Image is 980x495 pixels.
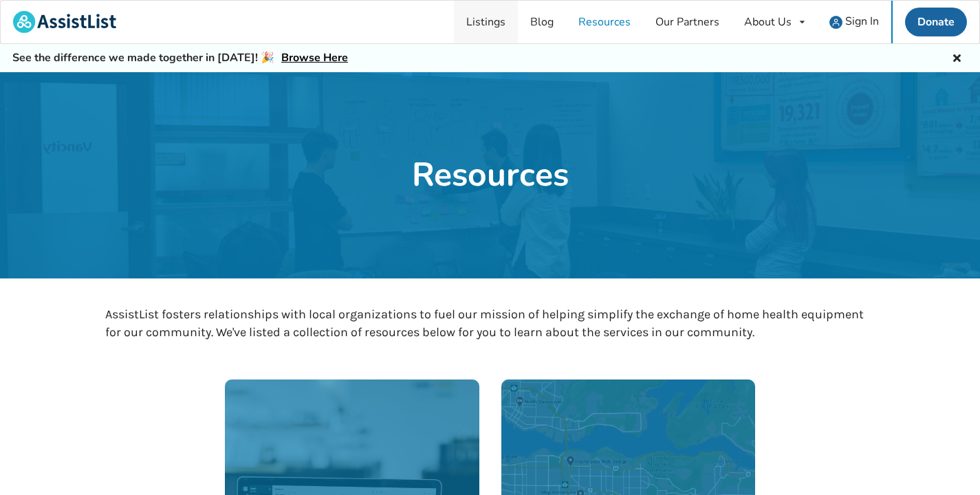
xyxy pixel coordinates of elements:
div: About Us [744,16,792,27]
p: AssistList fosters relationships with local organizations to fuel our mission of helping simplify... [105,306,875,341]
span: Sign In [845,14,879,29]
a: user icon Sign In [817,1,891,43]
a: Donate [905,8,967,36]
img: assistlist-logo [13,11,116,33]
a: Our Partners [643,1,732,43]
a: Blog [518,1,566,43]
a: Listings [454,1,518,43]
img: user icon [829,16,842,29]
h1: Resources [412,154,569,197]
a: Browse Here [281,50,348,65]
a: Resources [566,1,643,43]
h5: See the difference we made together in [DATE]! 🎉 [12,51,348,65]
